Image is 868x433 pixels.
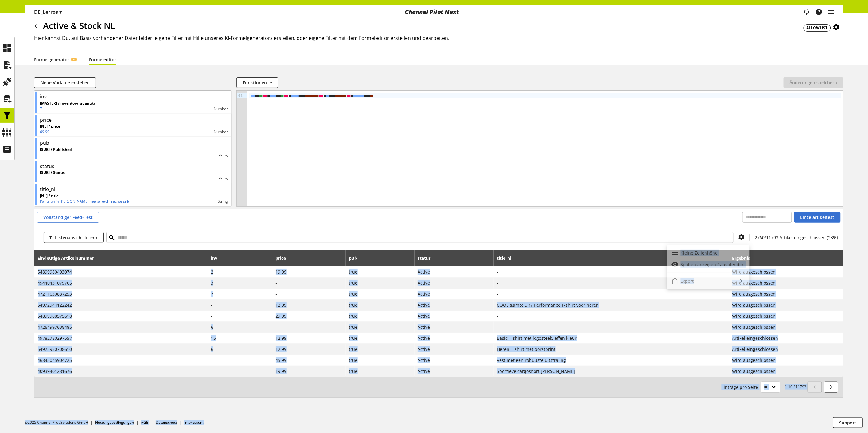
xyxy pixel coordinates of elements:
span: 12.99 [276,302,343,308]
div: 01 [237,93,244,98]
div: String [72,152,228,158]
span: Active [418,346,490,352]
span: status [418,255,431,261]
span: true [349,280,411,286]
span: price [276,255,286,261]
span: true [349,324,411,330]
span: 19.99 [276,368,343,374]
a: AGB [141,420,149,425]
span: COOL &amp; DRY Performance T-shirt voor heren [497,302,726,308]
span: true [349,346,411,352]
span: 45.99 [276,357,343,363]
button: Änderungen speichern [784,77,843,88]
span: pub [349,255,357,261]
span: Active [418,269,490,275]
span: 54899980403074 [38,269,205,275]
li: ©2025 Channel Pilot Solutions GmbH [25,420,95,425]
span: Wird ausgeschlossen [732,280,840,286]
span: Wird ausgeschlossen [732,291,840,297]
div: price [40,116,52,124]
span: 49440431079765 [38,280,205,286]
span: true [349,302,411,308]
span: 15 [211,335,269,341]
div: pub [40,139,49,147]
a: Impressum [184,420,204,425]
span: Active [418,324,490,330]
span: Support [839,420,857,426]
a: FormelgeneratorKI [34,56,77,63]
span: 2760/11793 Artikel eingeschlossen (23%) [755,235,838,240]
span: 12.99 [276,335,343,341]
span: Active [418,313,490,319]
span: Wird ausgeschlossen [732,324,840,330]
div: Number [96,106,228,112]
div: String [129,199,228,204]
span: ALLOWLIST [807,25,828,31]
p: - [40,175,65,181]
span: 54899908575618 [38,313,205,319]
span: 47264997638485 [38,324,205,330]
span: Wird ausgeschlossen [732,313,840,319]
span: true [349,291,411,297]
a: Datenschutz [156,420,177,425]
button: Listenansicht filtern [44,232,104,243]
span: inv [211,255,217,261]
span: true [349,269,411,275]
span: 49782780297557 [38,335,205,341]
span: 6 [211,346,269,352]
span: Active [418,357,490,363]
span: 6 [211,324,269,330]
span: Kleine Zeilenhöhe [681,250,718,256]
span: true [349,335,411,341]
p: 69.99 [40,129,60,135]
a: Nutzungsbedingungen [95,420,134,425]
div: title_nl [40,186,55,193]
span: Wird ausgeschlossen [732,357,840,363]
div: status [40,163,54,170]
span: 46843045904725 [38,357,205,363]
span: Active [418,368,490,374]
div: Number [60,129,228,135]
span: 29.99 [276,313,343,319]
span: Neue Variable erstellen [41,79,90,86]
span: 19.99 [276,269,343,275]
span: Wird ausgeschlossen [732,269,840,275]
span: Artikel eingeschlossen [732,335,840,341]
p: [SUB] / Status [40,170,65,175]
div: inv [40,93,47,100]
span: Active [418,335,490,341]
p: [MASTER] / inventory_quantity [40,101,96,106]
span: 3 [211,280,269,286]
p: [NL] / price [40,124,60,129]
span: 2 [211,269,269,275]
span: Vest met een robuuste uitstraling [497,357,726,363]
span: 7 [211,291,269,297]
span: 54972944122242 [38,302,205,308]
span: Wird ausgeschlossen [732,368,840,374]
span: Funktionen [243,79,267,86]
span: Änderungen speichern [790,79,837,86]
span: ▾ [59,9,62,15]
span: title_nl [497,255,512,261]
button: Support [833,417,863,428]
span: Artikel eingeschlossen [732,346,840,352]
span: Vollständiger Feed-Test [43,214,93,220]
button: Neue Variable erstellen [34,77,96,88]
span: Spalten anzeigen / ausblenden [681,261,745,268]
span: Einträge pro Seite [722,384,761,390]
small: 1-10 / 11793 [722,382,807,393]
a: Formeleditor [89,56,116,63]
span: Einzelartikeltest [800,214,835,220]
span: Wird ausgeschlossen [732,302,840,308]
span: Heren T-shirt met borstprint [497,346,726,352]
p: 7 [40,106,96,112]
button: Vollständiger Feed-Test [37,212,99,223]
p: [NL] / title [40,193,129,199]
h2: Hier kannst Du, auf Basis vorhandener Datenfelder, eigene Filter mit Hilfe unseres KI-Formelgener... [34,34,843,42]
span: true [349,357,411,363]
span: Active [418,280,490,286]
p: Pantalon in korte maten met stretch, rechte snit [40,199,129,204]
span: Basic T-shirt met logosteek, effen kleur [497,335,726,341]
p: DE_Lerros [34,8,62,16]
span: Listenansicht filtern [55,234,97,241]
